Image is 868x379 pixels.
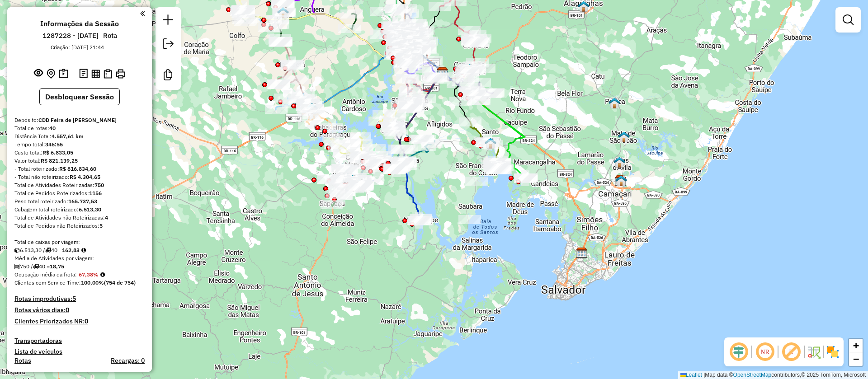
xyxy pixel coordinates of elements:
[41,157,78,164] strong: R$ 821.139,25
[14,157,145,165] div: Valor total:
[102,67,114,80] button: Visualizar Romaneio
[14,264,20,269] i: Total de Atividades
[277,7,289,19] img: Serra Preta
[42,32,99,40] h6: 1287228 - [DATE]
[404,33,415,45] img: 305 UDC Light F. Santana Centro
[680,372,702,378] a: Leaflet
[826,345,840,359] img: Exibir/Ocultar setores
[81,279,104,286] strong: 100,00%
[42,149,73,156] strong: R$ 6.833,05
[14,238,145,246] div: Total de caixas por viagem:
[159,66,177,86] a: Criar modelo
[458,215,481,224] div: Atividade não roteirizada - JESSICA DANTAS SANTO
[14,181,145,189] div: Total de Atividades Roteirizadas:
[754,341,776,363] span: Ocultar NR
[72,295,76,303] strong: 5
[14,206,145,214] div: Cubagem total roteirizado:
[111,357,145,365] h4: Recargas: 0
[14,357,31,365] a: Rotas
[57,67,70,81] button: Painel de Sugestão
[14,337,145,345] h4: Transportadoras
[14,295,145,303] h4: Rotas improdutivas:
[77,67,90,81] button: Logs desbloquear sessão
[780,341,802,363] span: Exibir rótulo
[14,271,77,278] span: Ocupação média da frota:
[50,263,64,270] strong: 18,75
[14,214,145,222] div: Total de Atividades não Roteirizadas:
[14,262,145,271] div: 750 / 40 =
[32,66,45,81] button: Exibir sessão original
[615,175,627,187] img: CDD Camaçari
[449,97,472,106] div: Atividade não roteirizada - TELMA OLIVEIRA DE AL
[59,165,96,172] strong: R$ 816.834,60
[79,271,99,278] strong: 67,38%
[14,246,145,254] div: 6.513,30 / 40 =
[85,317,88,325] strong: 0
[90,67,102,80] button: Visualizar relatório de Roteirização
[464,63,476,75] img: PA Berimbau
[14,165,145,173] div: - Total roteirizado:
[849,352,863,366] a: Zoom out
[45,248,51,253] i: Total de rotas
[347,174,359,186] img: PA Cruz Das Almas
[14,279,81,286] span: Clientes com Service Time:
[159,35,177,55] a: Exportar sessão
[578,0,590,12] img: PA Alagoinhas
[140,8,145,19] a: Clique aqui para minimizar o painel
[99,222,103,229] strong: 5
[14,149,145,157] div: Custo total:
[66,306,69,314] strong: 0
[49,125,56,131] strong: 40
[89,190,102,197] strong: 1156
[853,353,859,365] span: −
[68,198,97,205] strong: 165.737,53
[733,372,772,378] a: OpenStreetMap
[79,206,101,213] strong: 6.513,30
[14,132,145,140] div: Distância Total:
[114,67,127,80] button: Imprimir Rotas
[14,248,20,253] i: Cubagem total roteirizado
[576,247,588,259] img: AS - SALVADOR
[849,339,863,352] a: Zoom in
[52,133,84,140] strong: 4.557,61 km
[14,124,145,132] div: Total de rotas:
[14,189,145,197] div: Total de Pedidos Roteirizados:
[807,345,821,359] img: Fluxo de ruas
[14,173,145,181] div: - Total não roteirizado:
[39,88,120,105] button: Desbloquear Sessão
[465,177,488,186] div: Atividade não roteirizada - E. D. DA PAIXAO ME
[38,117,117,123] strong: CDD Feira de [PERSON_NAME]
[70,173,100,180] strong: R$ 4.304,65
[40,19,119,28] h4: Informações da Sessão
[14,222,145,230] div: Total de Pedidos não Roteirizados:
[62,247,80,253] strong: 162,83
[81,248,86,253] i: Meta Caixas/viagem: 140,28 Diferença: 22,55
[94,182,104,188] strong: 750
[45,67,57,81] button: Centralizar mapa no depósito ou ponto de apoio
[391,159,414,168] div: Atividade não roteirizada - DEPOSITO E BAR DA GA
[609,97,620,109] img: PA Pojuca
[485,137,496,149] img: PA Santo Amaro
[159,11,177,31] a: Nova sessão e pesquisa
[103,32,117,40] h6: Rota
[306,103,318,114] img: PA Santo Estevão
[437,67,448,79] img: CDD Feira de Santana
[853,340,859,351] span: +
[45,141,63,148] strong: 346:55
[839,11,857,29] a: Exibir filtros
[14,318,145,325] h4: Clientes Priorizados NR:
[14,306,145,314] h4: Rotas vários dias:
[104,279,136,286] strong: (754 de 754)
[14,197,145,206] div: Peso total roteirizado:
[703,372,705,378] span: |
[678,371,868,379] div: Map data © contributors,© 2025 TomTom, Microsoft
[618,131,630,143] img: PA Mata de São João
[47,43,108,51] div: Criação: [DATE] 21:44
[14,140,145,149] div: Tempo total:
[728,341,750,363] span: Ocultar deslocamento
[33,264,39,269] i: Total de rotas
[14,348,145,356] h4: Lista de veículos
[615,175,627,187] img: PA Camaçari
[105,214,108,221] strong: 4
